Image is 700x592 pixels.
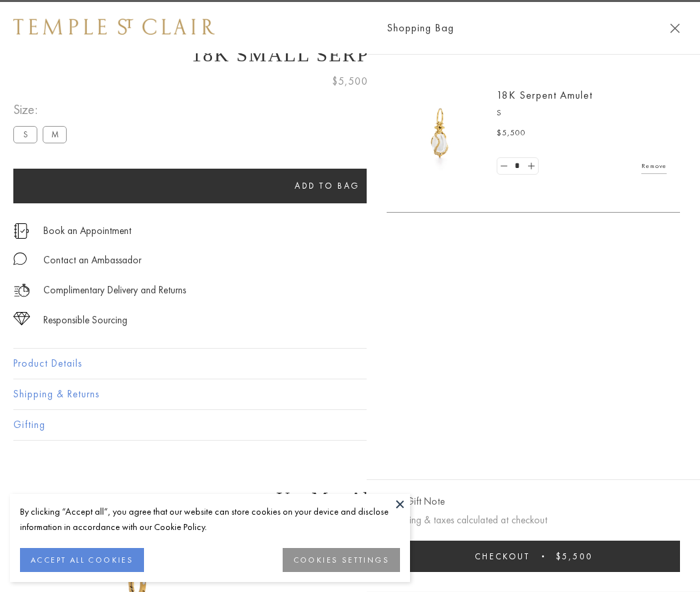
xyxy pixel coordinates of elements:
button: Gifting [13,410,687,440]
img: P51836-E11SERPPV [400,93,480,173]
a: Set quantity to 2 [524,158,537,175]
button: Close Shopping Bag [670,23,680,33]
span: Add to bag [295,180,360,191]
button: Shipping & Returns [13,379,687,409]
span: Shopping Bag [387,19,454,37]
label: S [13,126,37,143]
h1: 18K Small Serpent Amulet [13,43,687,66]
button: ACCEPT ALL COOKIES [20,548,144,572]
label: M [43,126,67,143]
p: S [497,107,667,120]
img: icon_appointment.svg [13,223,29,239]
img: icon_delivery.svg [13,282,30,299]
img: Temple St. Clair [13,19,215,35]
img: MessageIcon-01_2.svg [13,252,27,265]
button: COOKIES SETTINGS [283,548,400,572]
a: Book an Appointment [43,223,131,238]
button: Checkout $5,500 [387,541,680,572]
a: Set quantity to 0 [497,158,511,175]
button: Add to bag [13,169,641,203]
span: $5,500 [332,73,368,90]
p: Shipping & taxes calculated at checkout [387,512,680,529]
a: 18K Serpent Amulet [497,88,593,102]
span: Size: [13,99,72,121]
a: Remove [641,159,667,173]
p: Complimentary Delivery and Returns [43,282,186,299]
div: Responsible Sourcing [43,312,127,329]
span: Checkout [475,551,530,562]
button: Add Gift Note [387,493,445,510]
img: icon_sourcing.svg [13,312,30,325]
button: Product Details [13,349,687,379]
div: By clicking “Accept all”, you agree that our website can store cookies on your device and disclos... [20,504,400,535]
h3: You May Also Like [33,488,667,509]
span: $5,500 [497,127,526,140]
span: $5,500 [556,551,593,562]
div: Contact an Ambassador [43,252,141,269]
